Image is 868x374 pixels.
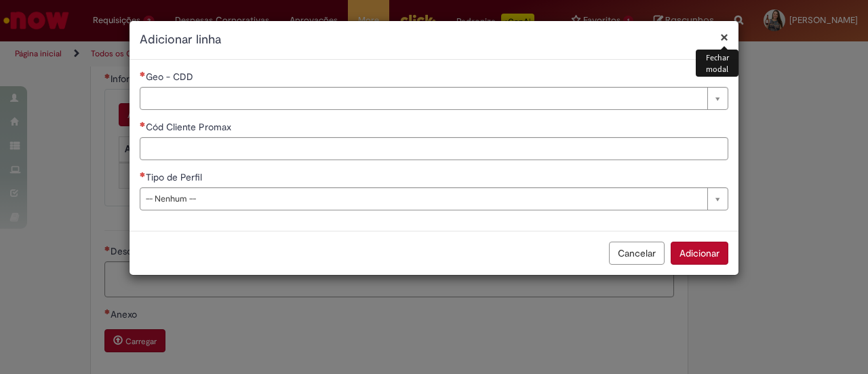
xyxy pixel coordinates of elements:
button: Fechar modal [720,30,728,44]
button: Adicionar [671,242,728,265]
span: -- Nenhum -- [146,188,701,210]
a: Limpar campo Geo - CDD [140,87,728,110]
div: Fechar modal [696,50,738,77]
span: Necessários [140,172,146,177]
span: Necessários - Geo - CDD [146,71,196,83]
span: Tipo de Perfil [146,171,205,183]
span: Necessários [140,121,146,127]
button: Cancelar [609,242,665,265]
h2: Adicionar linha [140,31,728,49]
span: Necessários [140,71,146,77]
input: Cód Cliente Promax [140,137,728,160]
span: Cód Cliente Promax [146,121,234,133]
